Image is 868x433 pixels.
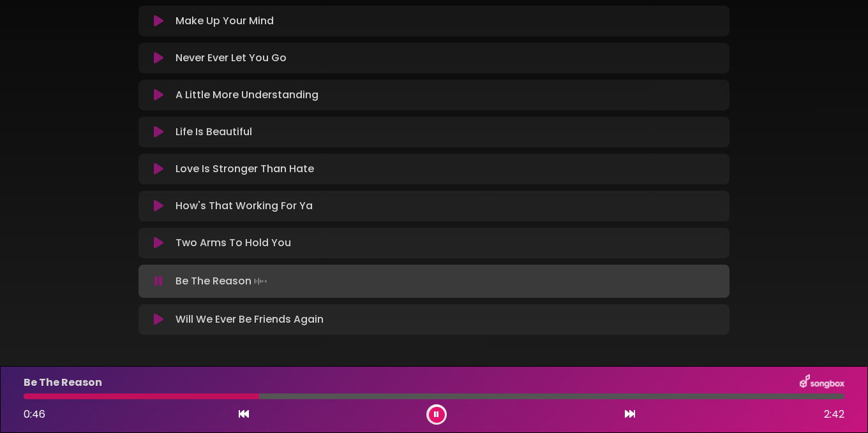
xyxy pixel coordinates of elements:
img: waveform4.gif [251,272,269,290]
p: Will We Ever Be Friends Again [176,312,324,327]
p: How's That Working For Ya [176,198,313,214]
p: Two Arms To Hold You [176,235,291,251]
p: Be The Reason [176,272,269,290]
p: Never Ever Let You Go [176,50,287,66]
p: Make Up Your Mind [176,13,274,29]
img: songbox-logo-white.png [800,374,844,391]
p: Love Is Stronger Than Hate [176,161,314,177]
p: Be The Reason [24,375,102,390]
p: A Little More Understanding [176,87,318,103]
p: Life Is Beautiful [176,124,252,140]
